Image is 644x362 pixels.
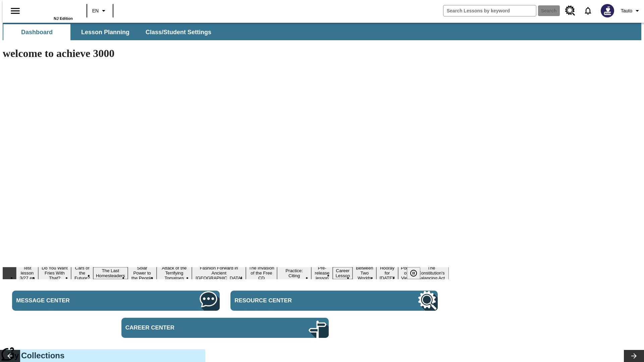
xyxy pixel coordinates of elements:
a: Message Center [12,291,219,311]
button: Slide 1 Test lesson 3/27 en [16,264,38,282]
button: Slide 7 Fashion Forward in Ancient Rome [192,264,246,282]
button: Slide 3 Cars of the Future? [71,264,93,282]
button: Slide 9 Mixed Practice: Citing Evidence [277,262,312,284]
a: Resource Center, Will open in new tab [230,291,438,311]
span: Tauto [621,7,632,14]
span: Dashboard [21,28,53,36]
a: Notifications [579,2,597,19]
div: Pause [407,267,427,279]
span: Career Center [125,324,252,331]
button: Class/Student Settings [140,24,217,40]
span: Message Center [16,297,142,304]
div: SubNavbar [3,24,217,40]
button: Slide 11 Career Lesson [333,267,353,279]
button: Slide 13 Hooray for Constitution Day! [376,264,398,282]
span: EN [92,7,99,14]
button: Dashboard [3,24,70,40]
span: Resource Center [234,297,361,304]
button: Slide 14 Point of View [398,264,414,282]
span: Class/Student Settings [146,28,211,36]
button: Slide 5 Solar Power to the People [128,264,157,282]
h1: welcome to achieve 3000 [3,47,449,60]
button: Select a new avatar [597,2,618,19]
button: Open side menu [5,1,25,21]
span: Lesson Planning [81,28,129,36]
div: SubNavbar [3,23,641,40]
button: Profile/Settings [618,5,644,17]
button: Slide 8 The Invasion of the Free CD [246,264,277,282]
button: Lesson carousel, Next [624,350,644,362]
input: search field [443,5,536,16]
button: Slide 6 Attack of the Terrifying Tomatoes [157,264,192,282]
button: Slide 2 Do You Want Fries With That? [38,264,71,282]
div: Home [29,2,73,20]
img: Avatar [601,4,614,17]
button: Slide 4 The Last Homesteaders [93,267,128,279]
button: Pause [407,267,420,279]
button: Slide 15 The Constitution's Balancing Act [414,264,449,282]
a: Resource Center, Will open in new tab [561,2,579,20]
button: Language: EN, Select a language [89,5,111,17]
a: Home [29,3,73,16]
button: Slide 12 Between Two Worlds [353,264,376,282]
h3: My Collections [8,351,200,360]
span: NJ Edition [54,16,73,20]
button: Slide 10 Pre-release lesson [311,264,333,282]
button: Lesson Planning [72,24,139,40]
a: Career Center [121,318,329,338]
